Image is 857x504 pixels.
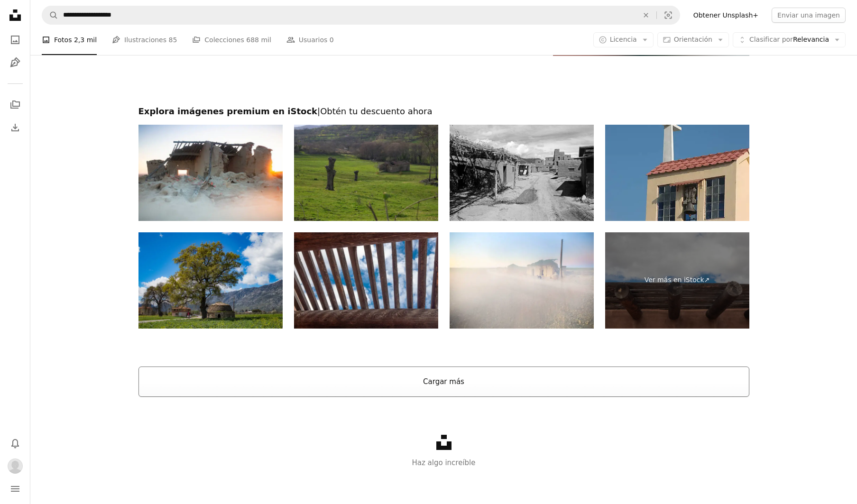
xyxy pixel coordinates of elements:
img: Avatar del usuario Daniela Menjivar [8,458,23,474]
span: 688 mil [246,35,271,45]
button: Orientación [657,32,729,47]
a: Ver más en iStock↗ [605,232,749,329]
a: Obtener Unsplash+ [688,8,764,23]
button: Notificaciones [6,434,25,453]
button: Perfil [6,457,25,476]
a: Fotos [6,30,25,49]
img: Casa de campo de piedra abandonada en un campo de abundante hierba en un entorno de media montaña [294,125,438,221]
p: Haz algo increíble [30,457,857,468]
a: Ilustraciones 85 [112,25,177,55]
span: Relevancia [749,35,829,45]
a: Colecciones 688 mil [192,25,271,55]
span: | Obtén tu descuento ahora [317,106,432,116]
button: Cargar más [138,366,749,396]
img: Adobe Pueblo Village [450,125,594,221]
button: Buscar en Unsplash [42,6,58,24]
img: Moderna torre de iglesia [605,125,749,221]
img: Otero de Sariegos. Villafafila. Zamora [450,232,594,329]
img: Viaje en [138,232,283,329]
img: Otero de Sariegos in Villafafila [138,125,283,221]
span: 0 [330,35,334,45]
button: Enviar una imagen [772,8,846,23]
button: Búsqueda visual [657,6,680,24]
span: Orientación [674,36,712,43]
a: Usuarios 0 [286,25,334,55]
span: Licencia [610,36,637,43]
button: Menú [6,479,25,498]
button: Licencia [593,32,654,47]
a: Inicio — Unsplash [6,6,25,27]
h2: Explora imágenes premium en iStock [138,106,749,117]
button: Clasificar porRelevancia [733,32,846,47]
img: Vista de cielo azul y nubes a través de enrejado sobre vigas expuestos, construcción de Adobe [294,232,438,329]
a: Historial de descargas [6,118,25,137]
a: Colecciones [6,95,25,114]
span: 85 [168,35,177,45]
span: Clasificar por [749,36,793,43]
button: Borrar [636,6,656,24]
form: Encuentra imágenes en todo el sitio [42,6,680,25]
a: Ilustraciones [6,53,25,72]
